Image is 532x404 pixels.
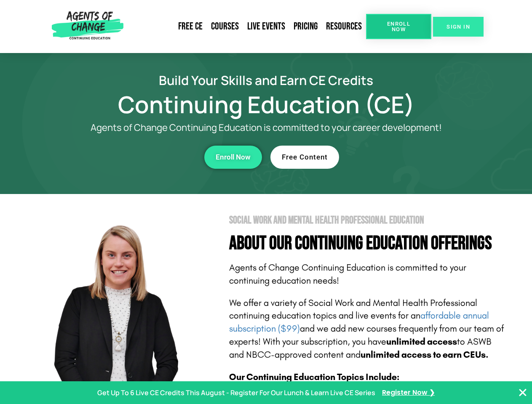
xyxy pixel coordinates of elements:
a: Resources [322,17,366,36]
p: Get Up To 6 Live CE Credits This August - Register For Our Lunch & Learn Live CE Series [97,387,375,399]
a: Courses [207,17,243,36]
a: Pricing [289,17,322,36]
a: Live Events [243,17,289,36]
a: Free Content [270,146,339,169]
button: Close Banner [518,388,528,398]
p: We offer a variety of Social Work and Mental Health Professional continuing education topics and ... [229,297,506,361]
h2: Build Your Skills and Earn CE Credits [26,74,506,86]
b: unlimited access [386,336,457,347]
h1: Continuing Education (CE) [26,95,506,114]
p: Agents of Change Continuing Education is committed to your career development! [60,122,473,133]
a: Enroll Now [366,14,431,39]
b: Our Continuing Education Topics Include: [229,372,399,383]
a: Register Now ❯ [382,387,435,399]
span: Enroll Now [380,21,418,32]
h2: Social Work and Mental Health Professional Education [229,215,506,226]
a: Free CE [174,17,207,36]
b: unlimited access to earn CEUs. [361,349,489,360]
span: Enroll Now [216,154,251,161]
h4: About Our Continuing Education Offerings [229,234,506,253]
span: Agents of Change Continuing Education is committed to your continuing education needs! [229,262,466,286]
nav: Menu [127,17,366,36]
span: SIGN IN [446,24,470,29]
a: Enroll Now [204,146,262,169]
span: Free Content [282,154,328,161]
a: SIGN IN [433,17,484,37]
